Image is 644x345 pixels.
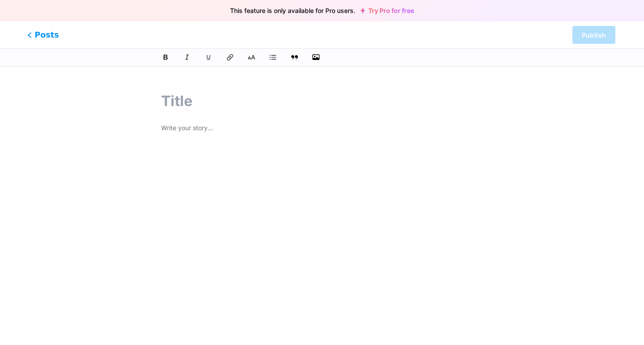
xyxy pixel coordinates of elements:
[361,7,414,14] a: Try Pro for free
[572,26,615,44] button: Publish
[230,4,355,17] span: This feature is only available for Pro users.
[27,29,59,41] span: Posts
[582,31,606,39] span: Publish
[161,90,483,112] input: Title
